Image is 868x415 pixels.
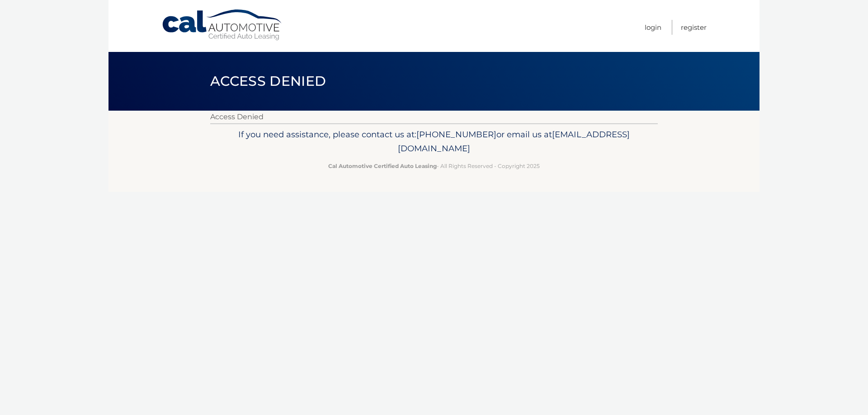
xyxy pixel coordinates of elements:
span: [PHONE_NUMBER] [416,129,496,140]
p: If you need assistance, please contact us at: or email us at [216,127,652,156]
a: Register [681,20,707,35]
p: - All Rights Reserved - Copyright 2025 [216,161,652,171]
strong: Cal Automotive Certified Auto Leasing [328,163,437,169]
p: Access Denied [210,111,658,123]
a: Cal Automotive [161,9,283,41]
a: Login [645,20,661,35]
span: Access Denied [210,73,326,89]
